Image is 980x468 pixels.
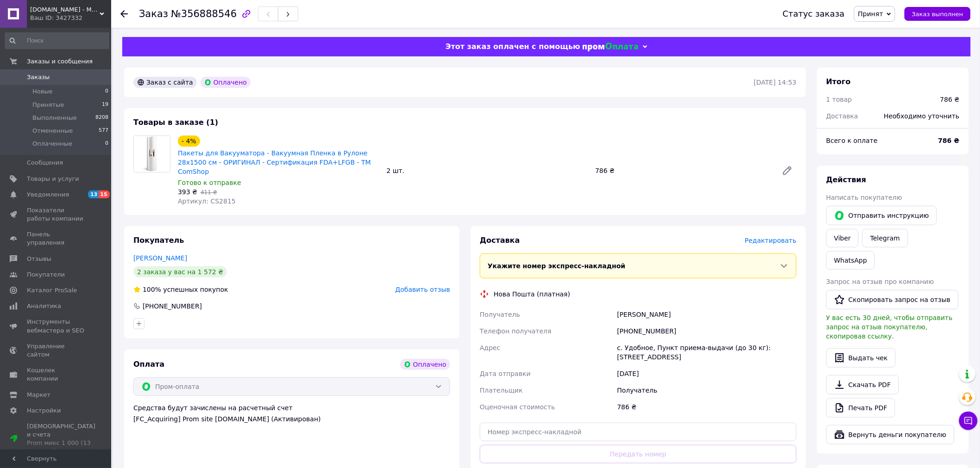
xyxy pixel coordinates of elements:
span: 19 [102,101,108,109]
span: Принят [858,10,883,18]
span: Всего к оплате [826,137,878,144]
img: evopay logo [583,43,638,51]
span: Написать покупателю [826,194,902,201]
span: 13 [88,191,99,198]
span: Оценочная стоимость [480,403,555,411]
span: 0 [105,87,108,96]
span: Аналитика [27,302,61,310]
span: Принятые [32,101,64,109]
span: Заказы [27,73,50,81]
div: Prom микс 1 000 (13 месяцев) [27,439,95,456]
span: Настройки [27,406,61,415]
span: 0 [105,140,108,148]
div: [PERSON_NAME] [616,306,798,323]
span: Заказ [139,8,168,19]
a: [PERSON_NAME] [133,254,187,262]
span: Отмененные [32,127,73,135]
div: - 4% [178,135,200,147]
span: ComShop.UA - Магазин TM Комшоп [30,6,100,14]
a: Viber [826,229,859,247]
span: Выполненные [32,114,77,122]
img: Пакеты для Вакууматора - Вакуумная Пленка в Рулоне 28х1500 см - ОРИГИНАЛ - Сертификация FDA+LFGB ... [134,136,170,172]
span: Товары в заказе (1) [133,118,218,127]
div: [FC_Acquiring] Prom site [DOMAIN_NAME] (Активирован) [133,414,450,424]
div: Нова Пошта (платная) [491,289,572,299]
span: Дата отправки [480,370,531,377]
div: Средства будут зачислены на расчетный счет [133,403,450,424]
span: Маркет [27,391,50,399]
span: У вас есть 30 дней, чтобы отправить запрос на отзыв покупателю, скопировав ссылку. [826,314,953,340]
span: Кошелек компании [27,366,86,383]
span: Плательщик [480,387,523,394]
button: Отправить инструкцию [826,206,937,225]
span: Уведомления [27,191,69,199]
span: Телефон получателя [480,327,552,335]
a: Telegram [862,229,908,247]
span: 411 ₴ [201,189,217,196]
span: 15 [99,191,109,198]
span: Укажите номер экспресс-накладной [488,262,626,270]
span: Готово к отправке [178,179,241,186]
span: Инструменты вебмастера и SEO [27,318,86,334]
span: Артикул: CS2815 [178,197,236,205]
a: Печать PDF [826,398,895,418]
div: [PHONE_NUMBER] [616,323,798,339]
div: Вернуться назад [120,9,128,18]
span: Сообщения [27,159,63,167]
span: Этот заказ оплачен с помощью [446,42,580,51]
span: [DEMOGRAPHIC_DATA] и счета [27,422,95,456]
div: 786 ₴ [591,164,774,177]
span: Доставка [480,236,520,245]
a: Скачать PDF [826,375,899,394]
span: Товары и услуги [27,175,79,183]
span: Панель управления [27,230,86,247]
span: Запрос на отзыв про компанию [826,278,934,285]
span: Адрес [480,344,500,351]
a: WhatsApp [826,251,875,270]
span: Новые [32,87,53,96]
button: Вернуть деньги покупателю [826,425,955,444]
div: успешных покупок [133,285,228,294]
span: Доставка [826,112,858,120]
div: 2 заказа у вас на 1 572 ₴ [133,266,227,277]
span: Действия [826,175,867,184]
span: Заказ выполнен [912,11,963,18]
span: №356888546 [171,8,237,19]
span: Оплаченные [32,140,72,148]
time: [DATE] 14:53 [754,79,797,86]
span: 8208 [95,114,108,122]
div: 786 ₴ [940,95,960,104]
span: Заказы и сообщения [27,57,93,66]
div: [PHONE_NUMBER] [142,302,203,311]
span: 393 ₴ [178,188,197,196]
b: 786 ₴ [938,137,960,144]
span: Получатель [480,311,520,318]
button: Скопировать запрос на отзыв [826,290,959,309]
span: Отзывы [27,255,51,263]
a: Редактировать [778,161,797,180]
div: Оплачено [400,359,450,370]
div: Статус заказа [783,9,845,18]
div: 786 ₴ [616,399,798,415]
span: Каталог ProSale [27,286,77,295]
span: 1 товар [826,96,852,103]
a: Пакеты для Вакууматора - Вакуумная Пленка в Рулоне 28х1500 см - ОРИГИНАЛ - Сертификация FDA+LFGB ... [178,149,371,175]
div: Заказ с сайта [133,77,197,88]
span: Добавить отзыв [396,286,450,293]
button: Выдать чек [826,348,896,368]
span: Показатели работы компании [27,206,86,223]
span: Оплата [133,360,164,369]
div: Получатель [616,382,798,399]
span: Покупатель [133,236,184,245]
input: Поиск [5,32,109,49]
span: Управление сайтом [27,342,86,359]
div: Необходимо уточнить [879,106,965,126]
span: 577 [99,127,108,135]
div: Ваш ID: 3427332 [30,14,111,22]
span: Итого [826,77,851,86]
div: [DATE] [616,365,798,382]
div: с. Удобное, Пункт приема-выдачи (до 30 кг): [STREET_ADDRESS] [616,339,798,365]
button: Чат с покупателем [959,412,978,430]
span: 100% [143,286,161,293]
span: Редактировать [745,237,797,244]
